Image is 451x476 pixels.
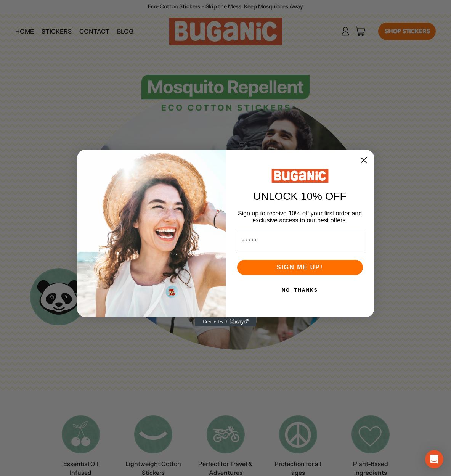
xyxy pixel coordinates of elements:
[195,317,256,326] a: Created with Klaviyo - opens in a new tab
[425,450,443,468] div: Open Intercom Messenger
[253,190,346,202] span: UNLOCK 10% OFF
[238,210,362,224] span: Sign up to receive 10% off your first order and exclusive access to our best offers.
[237,260,363,275] button: SIGN ME UP!
[357,153,371,167] button: Close dialog
[271,169,329,183] img: Buganic
[77,150,226,317] img: 52733373-90c9-48d4-85dc-58dc18dbc25f.png
[236,283,364,298] button: NO, THANKS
